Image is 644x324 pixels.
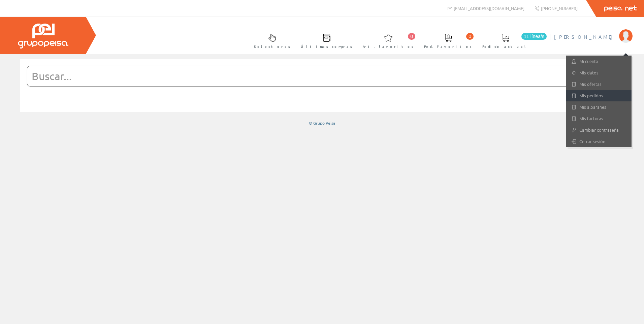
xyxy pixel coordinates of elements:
[521,33,547,40] span: 11 línea/s
[566,56,632,67] a: Mi cuenta
[482,43,528,50] span: Pedido actual
[566,101,632,113] a: Mis albaranes
[247,28,294,53] a: Selectores
[20,120,624,126] div: © Grupo Peisa
[294,28,356,53] a: Últimas compras
[566,113,632,124] a: Mis facturas
[424,43,472,50] span: Ped. favoritos
[301,43,352,50] span: Últimas compras
[541,5,578,11] span: [PHONE_NUMBER]
[408,33,415,40] span: 0
[254,43,290,50] span: Selectores
[18,24,68,48] img: Grupo Peisa
[454,5,524,11] span: [EMAIL_ADDRESS][DOMAIN_NAME]
[566,67,632,78] a: Mis datos
[363,43,414,50] span: Art. favoritos
[566,90,632,101] a: Mis pedidos
[554,28,633,34] a: [PERSON_NAME]
[466,33,474,40] span: 0
[27,66,600,86] input: Buscar...
[476,28,548,53] a: 11 línea/s Pedido actual
[566,78,632,90] a: Mis ofertas
[554,33,616,40] span: [PERSON_NAME]
[566,124,632,136] a: Cambiar contraseña
[566,136,632,147] a: Cerrar sesión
